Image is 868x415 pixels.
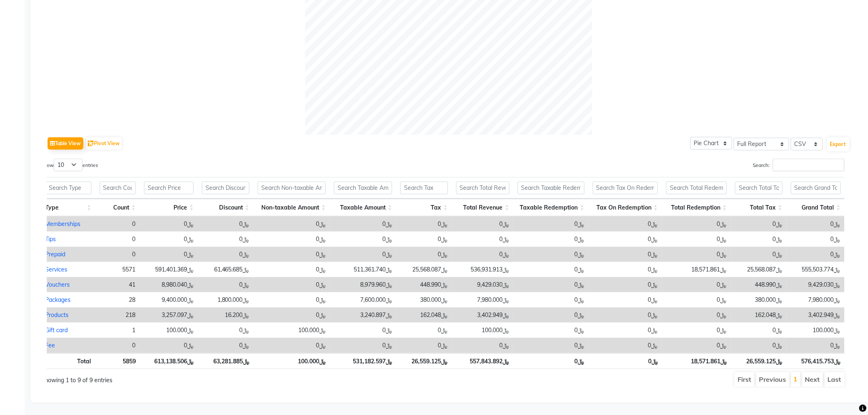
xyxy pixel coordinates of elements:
td: ﷼591,401.369 [140,262,198,277]
td: ﷼3,257.097 [140,308,198,323]
td: ﷼0 [330,247,396,262]
td: ﷼0 [731,338,787,353]
td: ﷼0 [662,247,731,262]
td: ﷼0 [396,323,452,338]
th: Total Redemption: activate to sort column ascending [662,199,731,217]
td: ﷼0 [588,262,662,277]
input: Search: [773,159,845,171]
td: ﷼380.000 [731,292,787,308]
td: 0 [95,338,139,353]
th: ﷼0 [589,353,662,369]
td: ﷼0 [662,277,731,292]
th: Tax: activate to sort column ascending [396,199,452,217]
th: Type: activate to sort column ascending [41,199,96,217]
td: 0 [95,217,139,232]
th: ﷼0 [514,353,589,369]
td: ﷼0 [662,232,731,247]
input: Search Taxable Redemption [518,182,585,194]
td: ﷼0 [513,292,588,308]
td: ﷼0 [662,308,731,323]
th: Discount: activate to sort column ascending [198,199,254,217]
input: Search Total Revenue [456,182,509,194]
input: Search Non-taxable Amount [258,182,326,194]
td: 41 [95,277,139,292]
th: Total Tax: activate to sort column ascending [731,199,787,217]
td: ﷼0 [452,217,513,232]
a: Products [45,311,69,319]
button: Table View [48,137,83,150]
input: Search Tax On Redemption [593,182,658,194]
a: Services [45,266,67,273]
td: ﷼448.990 [731,277,787,292]
td: ﷼0 [254,247,330,262]
td: ﷼536,931.913 [452,262,513,277]
td: ﷼9,429.030 [452,277,513,292]
td: ﷼18,571.861 [662,262,731,277]
td: ﷼0 [452,338,513,353]
td: ﷼1,800.000 [198,292,254,308]
td: ﷼3,240.897 [330,308,396,323]
td: ﷼0 [254,232,330,247]
td: ﷼0 [513,262,588,277]
td: ﷼0 [452,247,513,262]
input: Search Total Tax [735,182,783,194]
input: Search Grand Total [791,182,841,194]
td: ﷼0 [513,277,588,292]
input: Search Taxable Amount [334,182,392,194]
td: ﷼0 [254,262,330,277]
td: ﷼0 [254,308,330,323]
td: ﷼0 [198,247,254,262]
td: ﷼0 [254,217,330,232]
td: ﷼8,979.960 [330,277,396,292]
td: ﷼8,980.040 [140,277,198,292]
td: ﷼0 [330,232,396,247]
td: ﷼0 [452,232,513,247]
th: Tax On Redemption: activate to sort column ascending [589,199,662,217]
th: Non-taxable Amount: activate to sort column ascending [254,199,330,217]
td: ﷼3,402.949 [786,308,845,323]
td: ﷼0 [731,247,787,262]
a: Packages [45,296,71,303]
td: ﷼0 [198,277,254,292]
td: 218 [95,308,139,323]
td: 5571 [95,262,139,277]
td: ﷼25,568.087 [731,262,787,277]
td: ﷼0 [140,338,198,353]
td: ﷼0 [513,338,588,353]
input: Search Price [144,182,194,194]
button: Pivot View [86,137,122,150]
select: Showentries [54,159,82,171]
td: ﷼0 [330,217,396,232]
td: ﷼0 [588,232,662,247]
td: ﷼0 [513,323,588,338]
td: ﷼9,429.030 [786,277,845,292]
td: ﷼0 [198,338,254,353]
td: ﷼555,503.774 [786,262,845,277]
a: 1 [794,375,798,383]
td: ﷼0 [731,217,787,232]
th: 5859 [96,353,140,369]
a: Tips [45,235,56,243]
td: ﷼0 [588,292,662,308]
th: ﷼63,281.885 [198,353,254,369]
td: 1 [95,323,139,338]
td: ﷼0 [330,338,396,353]
th: Total [41,353,96,369]
td: ﷼0 [786,217,845,232]
td: ﷼0 [662,217,731,232]
td: ﷼0 [198,232,254,247]
td: ﷼7,600.000 [330,292,396,308]
td: ﷼0 [731,232,787,247]
th: ﷼18,571.861 [662,353,731,369]
a: Memberships [45,220,80,228]
th: ﷼557,843.892 [452,353,514,369]
td: ﷼0 [396,338,452,353]
td: ﷼0 [662,323,731,338]
a: Fee [45,342,55,349]
td: ﷼0 [330,323,396,338]
th: Taxable Amount: activate to sort column ascending [330,199,396,217]
input: Search Discount [202,182,249,194]
td: ﷼0 [513,232,588,247]
td: ﷼0 [786,247,845,262]
td: ﷼0 [140,232,198,247]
